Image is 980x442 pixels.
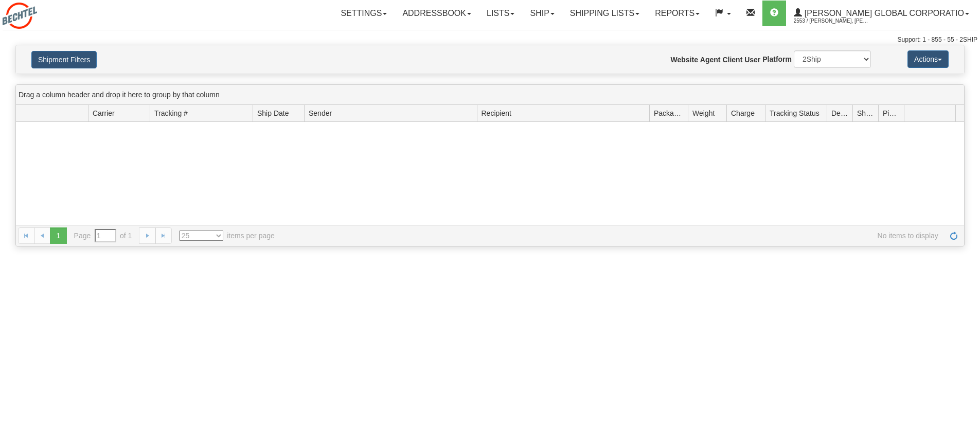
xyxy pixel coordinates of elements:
a: Lists [479,1,522,26]
span: Ship Date [257,108,289,118]
a: Shipping lists [562,1,647,26]
label: Agent [700,55,721,65]
span: Recipient [482,108,511,118]
div: grid grouping header [16,85,964,105]
a: Ship [522,1,562,26]
span: items per page [179,231,275,241]
span: Shipment Issues [857,108,874,118]
a: Addressbook [395,1,479,26]
button: Actions [907,50,949,68]
span: Charge [731,108,755,118]
span: 2553 / [PERSON_NAME], [PERSON_NAME] [794,16,871,26]
label: Client [722,55,742,65]
label: Website [671,55,698,65]
span: 1 [50,227,66,244]
label: User [744,55,760,65]
span: [PERSON_NAME] Global Corporatio [802,9,964,17]
span: Carrier [93,108,115,118]
span: Packages [654,108,684,118]
a: Refresh [946,227,962,244]
label: Platform [762,54,792,64]
span: Tracking Status [770,108,819,118]
img: logo2553.jpg [3,3,37,29]
span: No items to display [289,231,938,241]
a: [PERSON_NAME] Global Corporatio 2553 / [PERSON_NAME], [PERSON_NAME] [786,1,977,26]
span: Sender [309,108,332,118]
span: Pickup Status [883,108,900,118]
span: Weight [692,108,715,118]
a: Settings [333,1,395,26]
span: Page of 1 [74,229,132,242]
a: Reports [647,1,707,26]
button: Shipment Filters [31,51,97,68]
span: Tracking # [154,108,188,118]
span: Delivery Status [831,108,848,118]
div: Support: 1 - 855 - 55 - 2SHIP [3,36,977,44]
